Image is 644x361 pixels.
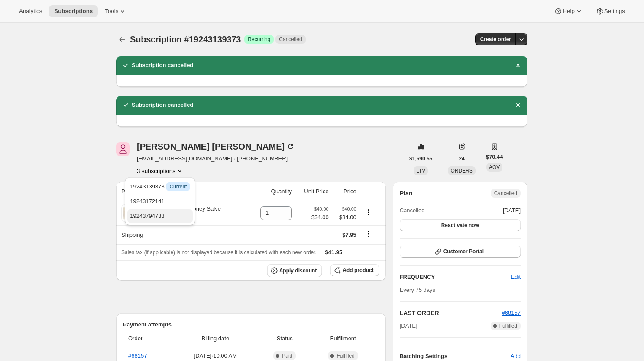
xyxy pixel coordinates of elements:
span: Add product [343,267,373,274]
span: 19243794733 [130,213,165,219]
span: Cancelled [494,190,517,197]
a: #68157 [128,352,147,359]
span: LTV [416,168,425,174]
span: Cancelled [279,36,302,43]
span: Fulfilled [499,323,517,329]
span: Tools [105,8,118,15]
h2: Payment attempts [123,320,379,329]
span: [DATE] [400,322,417,330]
button: Reactivate now [400,219,521,231]
button: Tools [100,5,132,17]
span: Subscription #19243139373 [130,35,241,44]
h2: Subscription cancelled. [132,61,195,70]
button: Dismiss notification [512,99,524,111]
span: [EMAIL_ADDRESS][DOMAIN_NAME] · [PHONE_NUMBER] [137,154,295,163]
span: Recurring [248,36,270,43]
button: 19243794733 [127,209,193,223]
span: ORDERS [450,168,472,174]
th: Quantity [249,182,294,201]
span: Subscriptions [54,8,93,15]
button: Subscriptions [116,33,128,45]
button: Product actions [362,208,375,217]
span: Customer Portal [443,248,484,255]
span: Every 75 days [400,287,435,293]
span: Judith Jacobson [116,142,130,156]
span: Help [563,8,574,15]
button: 19243172141 [127,195,193,208]
button: 24 [453,153,469,165]
span: 19243172141 [130,198,165,204]
th: Shipping [116,225,249,244]
span: Current [169,183,187,190]
span: Paid [282,352,292,359]
button: 19243139373 InfoCurrent [127,180,193,194]
h6: Batching Settings [400,352,511,361]
span: Analytics [19,8,42,15]
span: $1,690.55 [409,155,432,162]
span: Billing date [174,334,257,343]
span: Cancelled [400,206,425,215]
button: Create order [475,33,516,45]
span: 24 [459,155,464,162]
div: [PERSON_NAME] [PERSON_NAME] [137,142,295,151]
button: Add product [330,264,379,276]
button: Edit [506,270,526,284]
th: Order [123,329,172,348]
button: Analytics [14,5,47,17]
a: #68157 [502,310,521,316]
span: $34.00 [334,213,356,222]
button: Product actions [137,166,184,175]
h2: Subscription cancelled. [132,101,195,109]
span: Add [511,352,521,361]
button: Apply discount [267,264,322,277]
button: Customer Portal [400,246,521,258]
span: $70.44 [486,153,503,161]
span: [DATE] [503,206,521,215]
th: Price [331,182,359,201]
span: $41.95 [325,249,343,256]
span: Reactivate now [441,222,479,229]
button: Dismiss notification [512,59,524,71]
button: Subscriptions [49,5,98,17]
span: Fulfillment [313,334,374,343]
h2: Plan [400,189,413,198]
span: $34.00 [311,213,329,222]
span: Sales tax (if applicable) is not displayed because it is calculated with each new order. [121,249,317,256]
h2: FREQUENCY [400,273,511,281]
span: Settings [604,8,625,15]
h2: LAST ORDER [400,309,502,317]
span: Create order [480,36,511,43]
th: Product [116,182,249,201]
span: AOV [489,164,500,170]
small: $40.00 [314,206,329,211]
span: Status [262,334,307,343]
span: Apply discount [279,267,317,274]
span: $7.95 [342,232,356,238]
th: Unit Price [294,182,331,201]
span: [DATE] · 10:00 AM [174,351,257,360]
span: Edit [511,273,521,281]
button: $1,690.55 [404,153,437,165]
span: Fulfilled [337,352,354,359]
span: 19243139373 [130,183,190,190]
button: Shipping actions [362,229,375,239]
button: #68157 [502,309,521,317]
small: $40.00 [342,206,356,211]
button: Help [549,5,588,17]
button: Settings [590,5,630,17]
